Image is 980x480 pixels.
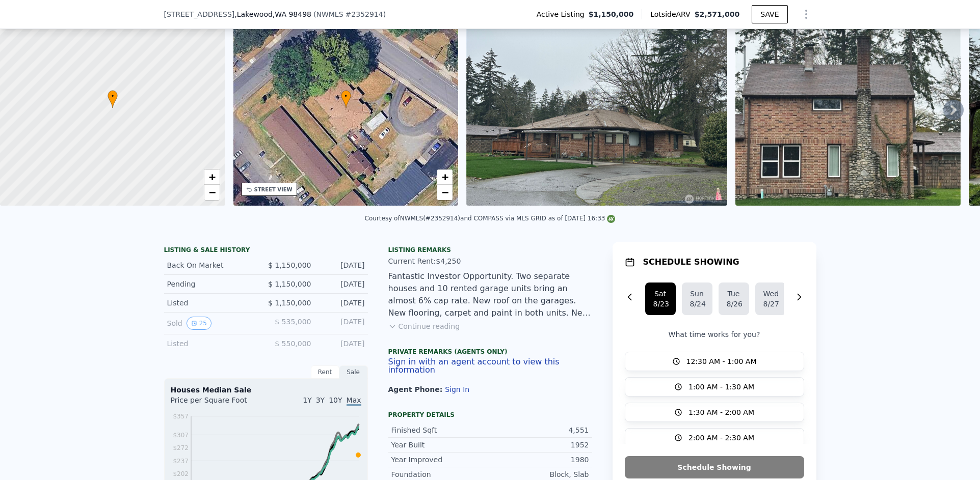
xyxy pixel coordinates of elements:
[442,186,448,199] span: −
[688,433,754,443] span: 2:00 AM - 2:30 AM
[173,470,189,477] tspan: $202
[688,407,754,417] span: 1:30 AM - 2:00 AM
[268,280,311,288] span: $ 1,150,000
[204,170,220,185] a: Zoom in
[303,396,311,404] span: 1Y
[320,279,365,289] div: [DATE]
[311,365,339,379] div: Rent
[341,90,351,108] div: •
[316,396,325,404] span: 3Y
[388,358,592,374] button: Sign in with an agent account to view this information
[167,317,258,330] div: Sold
[339,365,368,379] div: Sale
[234,9,311,19] span: , Lakewood
[437,185,453,200] a: Zoom out
[653,289,668,299] div: Sat
[320,338,365,349] div: [DATE]
[108,90,118,108] div: •
[625,403,804,422] button: 1:30 AM - 2:00 AM
[688,382,754,392] span: 1:00 AM - 1:30 AM
[650,9,694,19] span: Lotside ARV
[695,10,740,18] span: $2,571,000
[346,10,383,18] span: # 2352914
[490,440,589,450] div: 1952
[442,171,448,183] span: +
[173,432,189,439] tspan: $307
[490,425,589,435] div: 4,551
[437,170,453,185] a: Zoom in
[187,317,211,330] button: View historical data
[625,377,804,397] button: 1:00 AM - 1:30 AM
[490,455,589,465] div: 1980
[625,428,804,447] button: 2:00 AM - 2:30 AM
[643,256,739,268] h1: SCHEDULE SHOWING
[313,9,386,19] div: ( )
[686,356,757,366] span: 12:30 AM - 1:00 AM
[682,283,712,315] button: Sun8/24
[275,340,311,348] span: $ 550,000
[341,92,351,101] span: •
[164,246,368,256] div: LISTING & SALE HISTORY
[208,171,215,183] span: +
[275,318,311,326] span: $ 535,000
[645,283,676,315] button: Sat8/23
[268,299,311,307] span: $ 1,150,000
[171,385,361,395] div: Houses Median Sale
[320,317,365,330] div: [DATE]
[690,299,704,309] div: 8/24
[173,413,189,420] tspan: $357
[167,338,258,349] div: Listed
[388,270,592,319] div: Fantastic Investor Opportunity. Two separate houses and 10 rented garage units bring an almost 6%...
[607,215,615,223] img: NWMLS Logo
[171,395,266,411] div: Price per Square Foot
[164,9,235,19] span: [STREET_ADDRESS]
[735,10,961,206] img: Sale: 149610551 Parcel: 101200056
[254,186,293,193] div: STREET VIEW
[445,385,469,393] button: Sign In
[173,458,189,465] tspan: $237
[466,10,727,206] img: Sale: 149610551 Parcel: 101200056
[204,185,220,200] a: Zoom out
[273,10,311,18] span: , WA 98498
[388,385,445,393] span: Agent Phone:
[436,257,461,265] span: $4,250
[763,299,778,309] div: 8/27
[727,289,741,299] div: Tue
[388,411,592,419] div: Property details
[752,5,787,23] button: SAVE
[108,92,118,101] span: •
[719,283,749,315] button: Tue8/26
[653,299,668,309] div: 8/23
[365,215,616,222] div: Courtesy of NWMLS (#2352914) and COMPASS via MLS GRID as of [DATE] 16:33
[208,186,215,199] span: −
[167,298,258,308] div: Listed
[796,4,816,24] button: Show Options
[391,455,490,465] div: Year Improved
[391,469,490,479] div: Foundation
[388,348,592,358] div: Private Remarks (Agents Only)
[388,257,436,265] span: Current Rent:
[388,246,592,254] div: Listing remarks
[320,260,365,270] div: [DATE]
[625,456,804,478] button: Schedule Showing
[727,299,741,309] div: 8/26
[625,352,804,371] button: 12:30 AM - 1:00 AM
[755,283,786,315] button: Wed8/27
[316,10,343,18] span: NWMLS
[763,289,778,299] div: Wed
[690,289,704,299] div: Sun
[537,9,589,19] span: Active Listing
[589,9,634,19] span: $1,150,000
[490,469,589,479] div: Block, Slab
[167,260,258,270] div: Back On Market
[167,279,258,289] div: Pending
[625,329,804,340] p: What time works for you?
[329,396,342,404] span: 10Y
[391,425,490,435] div: Finished Sqft
[347,396,361,406] span: Max
[391,440,490,450] div: Year Built
[320,298,365,308] div: [DATE]
[388,321,460,331] button: Continue reading
[173,444,189,451] tspan: $272
[268,261,311,269] span: $ 1,150,000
